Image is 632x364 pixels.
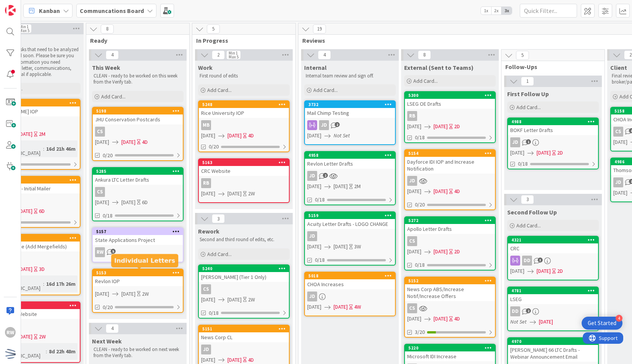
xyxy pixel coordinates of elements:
div: 5272 [405,217,495,224]
div: JD [305,231,395,241]
div: 2M [354,182,361,190]
span: [DATE] [613,189,627,197]
span: 2 [212,50,225,60]
div: 4958 [305,152,395,159]
div: JD [319,120,329,130]
h5: Individual Letters [114,257,175,264]
div: RB [201,178,211,188]
div: 5152 [408,278,495,283]
div: DD [510,306,520,316]
span: Next Week [92,337,122,345]
div: 2W [248,296,255,304]
span: 3 [538,258,543,263]
div: CRC [508,243,598,253]
span: [DATE] [201,296,215,304]
div: CS [93,127,183,137]
div: 5285 [96,169,183,174]
div: 5248 [199,101,289,108]
span: Add Card... [207,87,232,93]
p: Internal team review and sign off. [306,73,394,79]
span: Work [198,64,213,71]
div: 5159 [308,213,395,218]
span: Add Card... [516,104,541,111]
span: Kanban [39,6,60,15]
span: 2 [526,308,531,313]
span: 4 [106,324,119,333]
span: 3/20 [415,328,425,336]
div: 5272 [408,218,495,223]
div: 4D [248,132,254,140]
div: CS [407,236,417,246]
span: 2x [491,7,501,14]
span: [DATE] [95,290,109,298]
span: [DATE] [334,243,348,251]
div: 3D [39,265,45,273]
span: 4 [318,50,331,60]
span: [DATE] [121,138,135,146]
div: 5163 [202,160,289,165]
span: 3 [212,214,225,223]
div: RW [5,327,16,338]
div: JD [405,176,495,186]
div: BOKF Letter Drafts [508,125,598,135]
div: JD [307,171,317,181]
div: CS [405,236,495,246]
div: RW [93,247,183,257]
div: 5220Microsoft IDI Increase [405,345,495,361]
div: 5154 [408,151,495,156]
div: JD [305,171,395,181]
div: JD [305,120,395,130]
div: 5300 [408,93,495,98]
div: 5300 [405,92,495,99]
span: : [43,280,44,288]
span: Add Card... [313,87,338,93]
span: 5 [111,249,116,254]
div: 5198 [93,108,183,114]
div: 3732 [305,101,395,108]
div: 4D [142,138,148,146]
div: MB [201,120,211,130]
span: [DATE] [407,248,421,256]
div: JD [407,176,417,186]
span: 1x [481,7,491,14]
span: [DATE] [537,267,551,275]
div: Mail Chimp Testing [305,108,395,118]
div: JHU Conservation Postcards [93,114,183,124]
span: 8 [101,24,114,34]
div: 5220 [405,345,495,351]
div: MB [199,120,289,130]
div: 4D [454,315,460,323]
span: 0/18 [103,212,113,220]
span: [DATE] [121,198,135,206]
span: 2 [323,173,328,178]
span: Client [610,64,627,71]
div: Revlon IOP [93,276,183,286]
span: [DATE] [95,198,109,206]
div: 3732Mail Chimp Testing [305,101,395,118]
span: 0/18 [209,309,219,317]
span: 1 [521,77,534,86]
div: News Corp ABS/Increase Notif/Increase Offers [405,284,495,301]
div: 4970 [508,338,598,345]
div: 4781 [508,287,598,294]
span: [DATE] [537,149,551,157]
span: Rework [198,227,219,235]
span: 0/18 [415,134,425,142]
div: 4958 [308,153,395,158]
div: CS [201,284,211,294]
span: [DATE] [307,182,321,190]
div: 2W [142,290,149,298]
div: 16d 21h 46m [44,145,77,153]
div: Rice University IOP [199,108,289,118]
i: Not Set [334,132,350,139]
div: 4D [248,356,254,364]
div: JD [305,292,395,301]
span: [DATE] [334,182,348,190]
div: 5285 [93,168,183,175]
span: [DATE] [95,138,109,146]
div: 5153 [96,270,183,275]
span: [DATE] [18,130,32,138]
span: [DATE] [434,315,448,323]
span: [DATE] [307,303,321,311]
span: [DATE] [434,187,448,195]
